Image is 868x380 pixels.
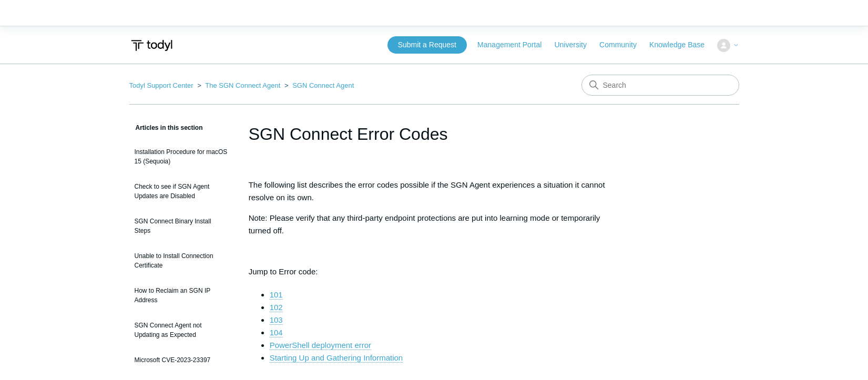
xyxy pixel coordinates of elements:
img: Todyl Support Center Help Center home page [129,36,174,55]
p: Note: Please verify that any third-party endpoint protections are put into learning mode or tempo... [249,212,620,237]
p: The following list describes the error codes possible if the SGN Agent experiences a situation it... [249,179,620,204]
a: Todyl Support Center [129,81,193,89]
a: 104 [270,328,283,337]
a: Check to see if SGN Agent Updates are Disabled [129,177,233,206]
a: How to Reclaim an SGN IP Address [129,281,233,310]
a: 103 [270,315,283,325]
a: The SGN Connect Agent [205,81,280,89]
span: Articles in this section [129,124,203,131]
h1: SGN Connect Error Codes [249,121,620,147]
li: SGN Connect Agent [282,81,354,89]
a: Community [599,39,647,50]
input: Search [581,75,739,96]
a: PowerShell deployment error [270,341,371,350]
a: Knowledge Base [649,39,715,50]
a: Microsoft CVE-2023-23397 [129,350,233,370]
li: Todyl Support Center [129,81,196,89]
a: SGN Connect Binary Install Steps [129,211,233,241]
a: University [554,39,597,50]
a: 101 [270,290,283,300]
a: Starting Up and Gathering Information [270,353,403,363]
a: SGN Connect Agent not Updating as Expected [129,315,233,345]
a: 102 [270,303,283,312]
a: Unable to Install Connection Certificate [129,246,233,275]
p: Jump to Error code: [249,265,620,278]
a: SGN Connect Agent [292,81,354,89]
a: Installation Procedure for macOS 15 (Sequoia) [129,142,233,171]
a: Submit a Request [387,36,467,54]
li: The SGN Connect Agent [195,81,282,89]
a: Management Portal [477,39,552,50]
